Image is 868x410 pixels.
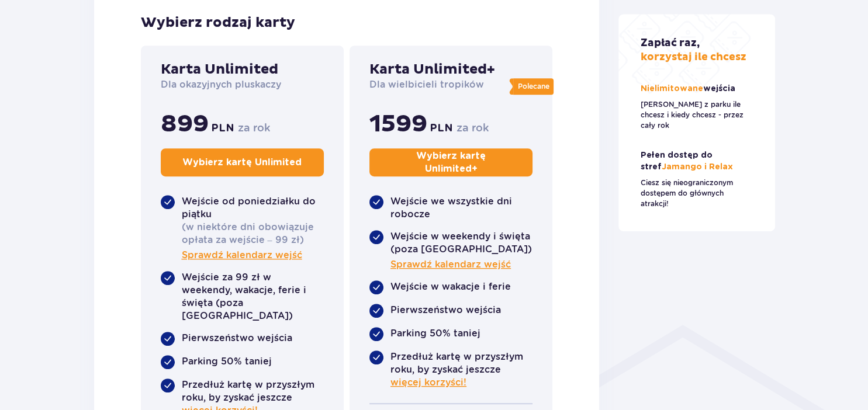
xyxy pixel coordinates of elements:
p: Wybierz kartę Unlimited [182,156,302,169]
p: Wejście w wakacje i ferie [390,280,511,293]
img: roundedCheckBlue.4a3460b82ef5fd2642f707f390782c34.svg [369,230,383,244]
p: Parking 50% taniej [390,327,480,340]
p: Wejście od poniedziałku do piątku [182,195,324,221]
p: Karta Unlimited [161,61,278,78]
p: [PERSON_NAME] z parku ile chcesz i kiedy chcesz - przez cały rok [641,99,753,131]
span: Zapłać raz, [641,36,700,50]
img: roundedCheckBlue.4a3460b82ef5fd2642f707f390782c34.svg [369,350,383,364]
span: wejścia [703,85,735,93]
p: Wejście w weekendy i święta (poza [GEOGRAPHIC_DATA]) [390,230,532,256]
p: Dla okazyjnych pluskaczy [161,78,281,91]
img: roundedCheckBlue.4a3460b82ef5fd2642f707f390782c34.svg [369,280,383,294]
p: Wejście we wszystkie dni robocze [390,195,532,221]
p: Przedłuż kartę w przyszłym roku, by zyskać jeszcze [390,350,532,389]
p: Wybierz kartę Unlimited + [389,150,513,175]
p: Dla wielbicieli tropików [369,78,484,91]
p: za rok [457,121,489,135]
span: PLN [211,121,234,135]
p: (w niektóre dni obowiązuje opłata za wejście – 99 zł) [182,221,324,246]
p: Parking 50% taniej [182,355,272,368]
p: Pierwszeństwo wejścia [182,332,292,345]
p: korzystaj ile chcesz [641,36,746,64]
span: Pełen dostęp do stref [641,151,713,171]
p: Wybierz rodzaj karty [141,14,553,32]
p: Pierwszeństwo wejścia [390,304,501,317]
p: Nielimitowane [641,83,738,95]
img: roundedCheckBlue.4a3460b82ef5fd2642f707f390782c34.svg [161,271,175,285]
button: Wybierz kartę Unlimited [161,148,324,176]
img: roundedCheckBlue.4a3460b82ef5fd2642f707f390782c34.svg [161,355,175,369]
img: roundedCheckBlue.4a3460b82ef5fd2642f707f390782c34.svg [369,327,383,341]
button: Wybierz kartę Unlimited+ [369,148,532,176]
p: Ciesz się nieograniczonym dostępem do głównych atrakcji! [641,178,753,209]
img: roundedCheckBlue.4a3460b82ef5fd2642f707f390782c34.svg [161,378,175,392]
p: Jamango i Relax [641,150,753,173]
img: roundedCheckBlue.4a3460b82ef5fd2642f707f390782c34.svg [369,195,383,209]
p: za rok [238,121,270,135]
img: roundedCheckBlue.4a3460b82ef5fd2642f707f390782c34.svg [161,195,175,209]
img: roundedCheckBlue.4a3460b82ef5fd2642f707f390782c34.svg [161,332,175,346]
p: Wejście za 99 zł w weekendy, wakacje, ferie i święta (poza [GEOGRAPHIC_DATA]) [182,271,324,322]
span: PLN [430,121,453,135]
p: Karta Unlimited+ [369,61,495,78]
a: Sprawdź kalendarz wejść [390,258,511,271]
span: 899 [161,110,209,139]
a: Sprawdź kalendarz wejść [182,249,302,262]
a: więcej korzyści! [390,376,466,389]
p: Polecane [518,81,549,92]
img: roundedCheckBlue.4a3460b82ef5fd2642f707f390782c34.svg [369,304,383,318]
span: 1599 [369,110,427,139]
